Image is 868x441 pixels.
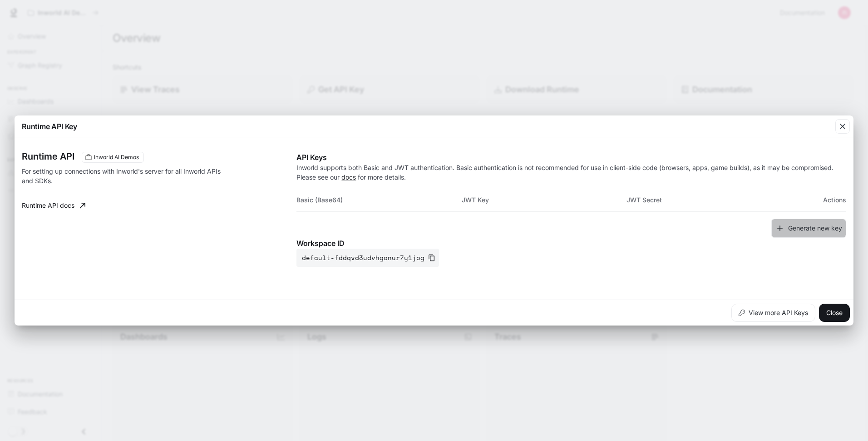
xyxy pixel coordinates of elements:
[296,189,461,211] th: Basic (Base64)
[819,304,850,322] button: Close
[22,166,222,185] p: For setting up connections with Inworld's server for all Inworld APIs and SDKs.
[82,152,144,163] div: These keys will apply to your current workspace only
[22,152,74,161] h3: Runtime API
[791,189,846,211] th: Actions
[296,249,439,267] button: default-fddqvd3udvhgonur7y1jpg
[18,196,89,215] a: Runtime API docs
[296,152,846,163] p: API Keys
[341,173,356,181] a: docs
[90,153,143,161] span: Inworld AI Demos
[626,189,791,211] th: JWT Secret
[296,238,846,249] p: Workspace ID
[462,189,626,211] th: JWT Key
[296,163,846,182] p: Inworld supports both Basic and JWT authentication. Basic authentication is not recommended for u...
[731,304,815,322] button: View more API Keys
[771,219,846,238] button: Generate new key
[22,121,77,132] p: Runtime API Key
